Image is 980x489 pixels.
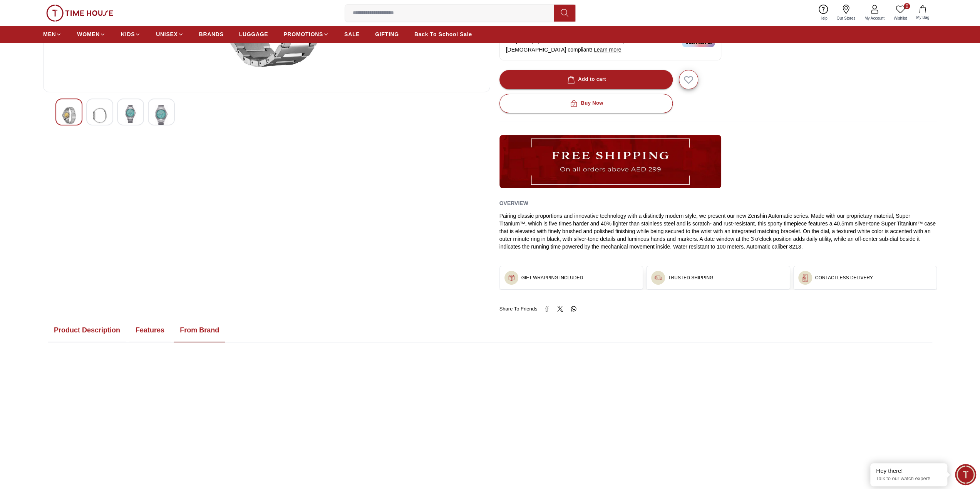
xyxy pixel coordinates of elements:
[46,5,113,22] img: ...
[121,27,141,41] a: KIDS
[121,30,135,38] span: KIDS
[499,305,538,313] span: Share To Friends
[156,30,178,38] span: UNISEX
[889,3,911,23] a: 0Wishlist
[861,15,888,21] span: My Account
[904,3,910,9] span: 0
[499,94,673,113] button: Buy Now
[815,3,832,23] a: Help
[832,3,860,23] a: Our Stores
[834,15,858,21] span: Our Stores
[283,27,329,41] a: PROMOTIONS
[499,30,721,60] div: Or split in 4 payments of - No late fees, [DEMOGRAPHIC_DATA] compliant!
[911,4,934,22] button: My Bag
[375,27,399,41] a: GIFTING
[283,30,323,38] span: PROMOTIONS
[955,464,976,485] div: Chat Widget
[199,30,224,38] span: BRANDS
[913,15,932,20] span: My Bag
[568,99,603,108] div: Buy Now
[499,135,721,188] img: ...
[156,27,183,41] a: UNISEX
[876,476,941,482] p: Talk to our watch expert!
[43,27,62,41] a: MEN
[801,274,809,282] img: ...
[521,275,583,281] h3: GIFT WRAPPING INCLUDED
[48,319,126,342] button: Product Description
[62,105,76,126] img: Zenshin - NJ0180-80A
[876,467,941,475] div: Hey there!
[566,75,606,84] div: Add to cart
[174,319,225,342] button: From Brand
[154,105,168,126] img: Zenshin - NJ0180-80A
[239,30,268,38] span: LUGGAGE
[891,15,910,21] span: Wishlist
[816,15,831,21] span: Help
[124,105,137,123] img: Zenshin - NJ0180-80A
[344,30,360,38] span: SALE
[93,105,107,126] img: Zenshin - NJ0180-80A
[414,30,472,38] span: Back To School Sale
[77,27,106,41] a: WOMEN
[199,27,224,41] a: BRANDS
[43,30,56,38] span: MEN
[668,275,713,281] h3: TRUSTED SHIPPING
[499,197,528,209] h2: Overview
[239,27,268,41] a: LUGGAGE
[375,30,399,38] span: GIFTING
[654,274,662,282] img: ...
[344,27,360,41] a: SALE
[499,70,673,89] button: Add to cart
[815,275,873,281] h3: CONTACTLESS DELIVERY
[508,274,515,282] img: ...
[129,319,171,342] button: Features
[77,30,100,38] span: WOMEN
[414,27,472,41] a: Back To School Sale
[594,47,622,53] span: Learn more
[561,38,590,44] span: AED 551.25
[499,212,937,250] div: Pairing classic proportions and innovative technology with a distinctly modern style, we present ...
